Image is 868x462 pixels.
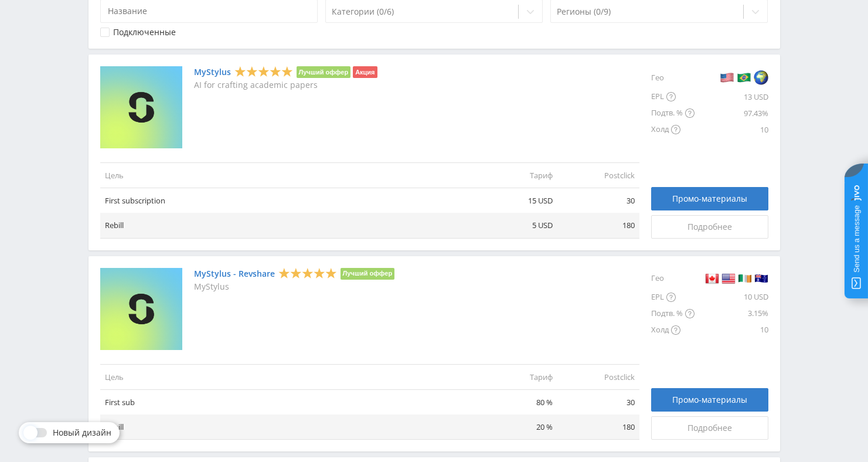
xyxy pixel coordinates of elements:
[100,188,475,213] td: First subscription
[475,188,557,213] td: 15 USD
[113,28,176,37] div: Подключенные
[651,66,695,89] div: Гео
[557,162,639,188] td: Postclick
[557,364,639,389] td: Postclick
[557,213,639,238] td: 180
[651,289,695,305] div: EPL
[651,89,695,105] div: EPL
[672,395,747,405] span: Промо-материалы
[557,188,639,213] td: 30
[341,268,395,280] li: Лучший оффер
[475,162,557,188] td: Тариф
[475,213,557,238] td: 5 USD
[651,322,695,338] div: Холд
[100,66,182,148] img: MyStylus
[194,282,395,291] p: MyStylus
[695,89,768,105] div: 13 USD
[100,162,475,188] td: Цель
[100,364,475,389] td: Цель
[651,416,768,440] a: Подробнее
[100,389,475,415] td: First sub
[278,267,337,279] div: 5 Stars
[475,389,557,415] td: 80 %
[194,269,275,278] a: MyStylus - Revshare
[672,194,747,203] span: Промо-материалы
[695,305,768,322] div: 3.15%
[194,67,231,77] a: MyStylus
[695,322,768,338] div: 10
[234,66,293,78] div: 5 Stars
[651,187,768,210] a: Промо-материалы
[651,388,768,412] a: Промо-материалы
[353,66,377,78] li: Акция
[475,415,557,440] td: 20 %
[557,389,639,415] td: 30
[651,268,695,289] div: Гео
[687,222,732,232] span: Подробнее
[53,428,111,437] span: Новый дизайн
[687,423,732,433] span: Подробнее
[100,268,182,350] img: MyStylus - Revshare
[100,213,475,238] td: Rebill
[297,66,351,78] li: Лучший оффер
[651,305,695,322] div: Подтв. %
[651,215,768,239] a: Подробнее
[557,415,639,440] td: 180
[695,105,768,121] div: 97.43%
[651,105,695,121] div: Подтв. %
[100,415,475,440] td: Rebill
[695,289,768,305] div: 10 USD
[194,80,377,90] p: AI for crafting academic papers
[695,121,768,138] div: 10
[651,121,695,138] div: Холд
[475,364,557,389] td: Тариф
